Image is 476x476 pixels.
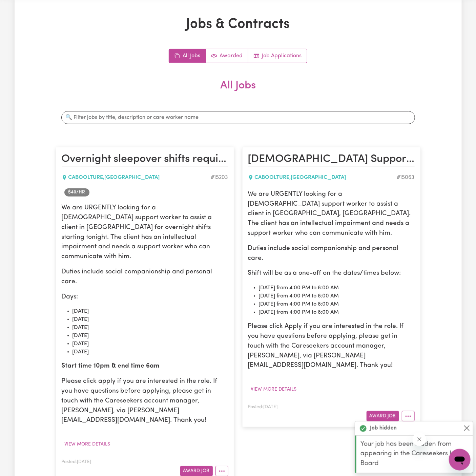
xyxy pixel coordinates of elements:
button: Award Job [367,411,399,421]
h2: All Jobs [56,79,420,103]
p: Shift will be as a one-off on the dates/times below: [248,269,415,278]
div: Job ID #15203 [211,173,228,182]
li: [DATE] [73,340,228,348]
li: [DATE] from 4:00 PM to 8:00 AM [259,300,415,308]
button: More options [402,411,415,421]
p: Duties include social companionship and personal care. [62,267,228,287]
h1: Jobs & Contracts [56,16,420,33]
p: Your job has been hidden from appearing in the Careseekers Jobs Board [360,440,469,469]
h2: Female Support Worker Needed In Caboolture, QLD [248,153,415,166]
iframe: Button to launch messaging window [449,449,471,471]
h2: Overnight sleepover shifts required [62,153,228,166]
li: [DATE] from 4:00 PM to 8:00 AM [259,308,415,316]
span: Need any help? [4,5,41,10]
li: [DATE] [73,324,228,332]
span: Job rate per hour [64,188,89,196]
li: [DATE] from 4:00 PM to 8:00 AM [259,284,415,292]
button: View more details [62,439,113,450]
strong: Start time 10pm & end time 6am [62,363,160,369]
span: Posted: [DATE] [248,405,278,409]
p: We are URGENTLY looking for a [DEMOGRAPHIC_DATA] support worker to assist a client in [GEOGRAPHIC... [248,190,415,239]
button: View more details [248,384,300,395]
div: CABOOLTURE , [GEOGRAPHIC_DATA] [248,173,397,182]
strong: Job hidden [370,424,397,432]
p: Days: [62,292,228,302]
li: [DATE] [73,307,228,315]
input: 🔍 Filter jobs by title, description or care worker name [61,111,415,124]
p: We are URGENTLY looking for a [DEMOGRAPHIC_DATA] support worker to assist a client in [GEOGRAPHIC... [62,203,228,262]
p: Please click Apply if you are interested in the role. If you have questions before applying, plea... [248,322,415,371]
a: All jobs [169,49,206,63]
p: Duties include social companionship and personal care. [248,244,415,264]
li: [DATE] [73,315,228,324]
iframe: Close message [413,433,426,446]
div: CABOOLTURE , [GEOGRAPHIC_DATA] [62,173,211,182]
li: [DATE] from 4:00 PM to 8:00 AM [259,292,415,300]
li: [DATE] [73,332,228,340]
p: Please click apply if you are interested in the role. If you have questions before applying, plea... [62,377,228,426]
li: [DATE] [73,348,228,356]
div: Job ID #15063 [397,173,415,182]
a: Job applications [248,49,307,63]
a: Active jobs [206,49,248,63]
span: Posted: [DATE] [62,460,91,464]
button: Close [463,424,471,432]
